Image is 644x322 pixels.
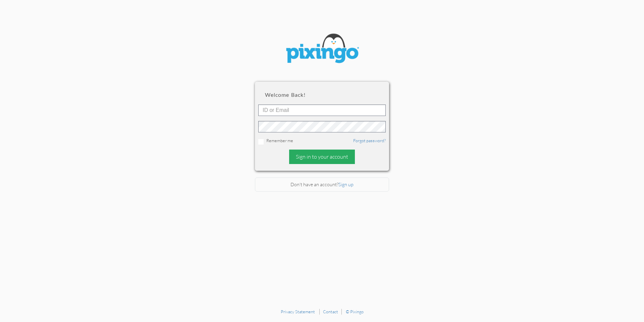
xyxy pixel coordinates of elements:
[258,137,386,145] div: Remember me
[258,105,386,116] input: ID or Email
[346,309,364,314] a: © Pixingo
[289,150,355,164] div: Sign in to your account
[281,309,315,314] a: Privacy Statement
[353,138,386,143] a: Forgot password?
[282,30,362,68] img: pixingo logo
[265,92,379,98] h2: Welcome back!
[255,177,389,192] div: Don't have an account?
[323,309,338,314] a: Contact
[338,182,354,187] a: Sign up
